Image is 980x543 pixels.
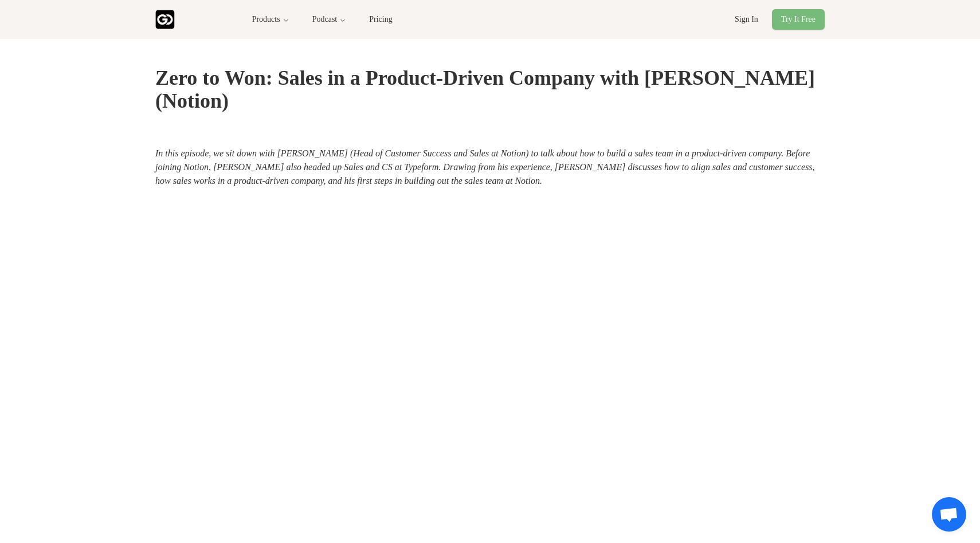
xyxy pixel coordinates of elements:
img: Goelo Logo [155,10,175,29]
h1: Zero to Won: Sales in a Product-Driven Company with [PERSON_NAME] (Notion) [155,39,825,140]
button: Try It Free [766,9,825,30]
div: GOELO [179,10,229,29]
button: Products [242,9,305,30]
nav: Main [242,9,370,30]
a: GOELO [155,10,238,29]
p: In this episode, we sit down with [PERSON_NAME] (Head of Customer Success and Sales at Notion) to... [155,140,825,208]
button: Pricing [375,9,421,30]
button: Podcast [310,9,370,30]
a: Open chat [932,497,966,532]
button: Sign In [716,9,762,30]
